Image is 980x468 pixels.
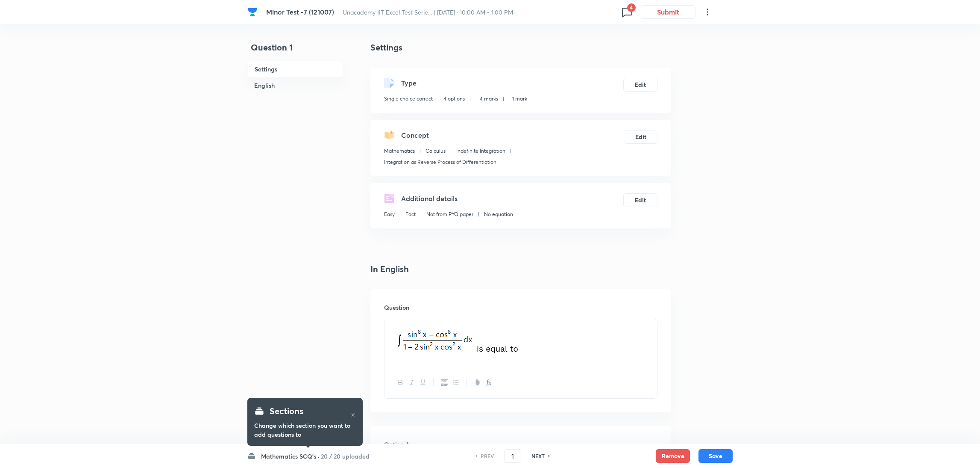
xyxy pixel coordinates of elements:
h6: NEXT [531,452,545,460]
h5: Concept [401,130,429,140]
p: Easy [384,210,395,218]
a: Company Logo [247,7,259,17]
h6: 20 / 20 uploaded [321,452,370,461]
img: questionConcept.svg [384,130,394,140]
p: 4 options [443,95,465,103]
h6: Settings [247,61,343,77]
h4: Settings [370,41,671,54]
button: Save [698,449,733,463]
span: Minor Test -7 (121007) [266,7,334,16]
h6: Question [384,303,657,312]
h6: Change which section you want to add questions to [254,421,356,439]
h6: PREV [481,452,494,460]
p: Calculus [425,147,446,155]
img: Company Logo [247,7,258,17]
h6: English [247,77,343,93]
h5: Type [401,78,417,88]
button: Remove [656,449,690,463]
h4: In English [370,263,671,275]
p: Mathematics [384,147,415,155]
p: Not from PYQ paper [426,210,473,218]
p: Single choice correct [384,95,433,103]
h4: Sections [270,405,303,418]
button: Edit [623,193,657,207]
p: - 1 mark [509,95,527,103]
span: Unacademy IIT Excel Test Serie... | [DATE] · 10:00 AM - 1:00 PM [343,8,513,16]
h6: Mathematics SCQ's · [261,452,320,461]
p: Indefinite Integration [456,147,505,155]
p: Fact [405,210,416,218]
button: Edit [623,78,657,92]
p: Integration as Reverse Process of Differentiation [384,158,496,166]
button: Edit [624,130,657,144]
img: 28-08-25-06:35:02-AM [391,324,528,356]
h5: Additional details [401,193,458,204]
button: Submit [641,5,695,19]
img: questionType.svg [384,78,394,88]
h6: Option A [384,440,657,449]
p: + 4 marks [475,95,498,103]
p: No equation [484,210,513,218]
span: 4 [627,3,636,12]
img: questionDetails.svg [384,193,394,204]
h4: Question 1 [247,41,343,61]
